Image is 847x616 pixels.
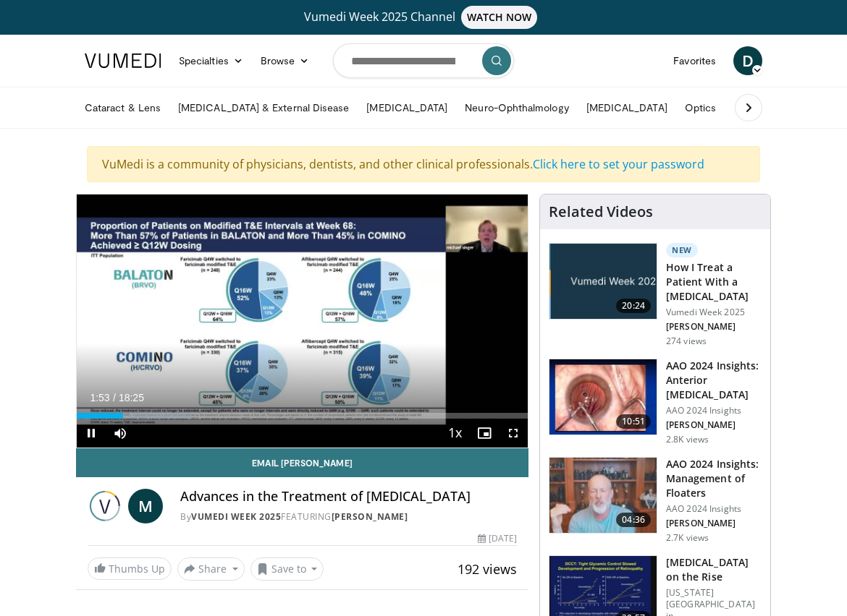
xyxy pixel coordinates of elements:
[128,489,163,523] a: M
[549,458,657,533] img: 8e655e61-78ac-4b3e-a4e7-f43113671c25.150x105_q85_crop-smart_upscale.jpg
[616,513,651,527] span: 04:36
[177,557,245,581] button: Share
[76,6,771,29] a: Vumedi Week 2025 ChannelWATCH NOW
[616,299,651,313] span: 20:24
[441,419,470,448] button: Playback Rate
[666,555,762,584] h3: [MEDICAL_DATA] on the Rise
[332,510,408,523] a: [PERSON_NAME]
[666,518,762,529] p: [PERSON_NAME]
[470,419,499,448] button: Enable picture-in-picture mode
[666,405,762,416] p: AAO 2024 Insights
[666,243,698,257] p: New
[180,489,517,505] h4: Advances in the Treatment of [MEDICAL_DATA]
[456,93,577,122] a: Neuro-Ophthalmology
[458,560,517,578] span: 192 views
[578,93,676,122] a: [MEDICAL_DATA]
[549,244,657,319] img: 02d29458-18ce-4e7f-be78-7423ab9bdffd.jpg.150x105_q85_crop-smart_upscale.jpg
[85,54,161,68] img: VuMedi Logo
[666,532,709,544] p: 2.7K views
[358,93,456,122] a: [MEDICAL_DATA]
[333,43,514,78] input: Search topics, interventions
[616,414,651,429] span: 10:51
[499,419,528,448] button: Fullscreen
[549,203,653,221] h4: Related Videos
[88,557,172,580] a: Thumbs Up
[666,321,762,333] p: [PERSON_NAME]
[169,93,358,122] a: [MEDICAL_DATA] & External Disease
[549,359,762,445] a: 10:51 AAO 2024 Insights: Anterior [MEDICAL_DATA] AAO 2024 Insights [PERSON_NAME] 2.8K views
[478,532,517,545] div: [DATE]
[170,46,252,75] a: Specialties
[77,419,106,448] button: Pause
[665,46,725,75] a: Favorites
[119,392,144,403] span: 18:25
[113,392,116,403] span: /
[191,510,281,523] a: Vumedi Week 2025
[90,392,109,403] span: 1:53
[666,307,762,318] p: Vumedi Week 2025
[549,359,657,435] img: fd942f01-32bb-45af-b226-b96b538a46e6.150x105_q85_crop-smart_upscale.jpg
[733,46,762,75] a: D
[252,46,319,75] a: Browse
[76,93,169,122] a: Cataract & Lens
[77,413,528,419] div: Progress Bar
[666,419,762,431] p: [PERSON_NAME]
[666,260,762,304] h3: How I Treat a Patient With a [MEDICAL_DATA]
[87,146,760,182] div: VuMedi is a community of physicians, dentists, and other clinical professionals.
[666,335,707,347] p: 274 views
[666,359,762,402] h3: AAO 2024 Insights: Anterior [MEDICAL_DATA]
[88,489,122,523] img: Vumedi Week 2025
[77,194,528,448] video-js: Video Player
[106,419,135,448] button: Mute
[250,557,324,581] button: Save to
[549,457,762,544] a: 04:36 AAO 2024 Insights: Management of Floaters AAO 2024 Insights [PERSON_NAME] 2.7K views
[676,93,725,122] a: Optics
[76,448,528,477] a: Email [PERSON_NAME]
[666,503,762,515] p: AAO 2024 Insights
[180,510,517,523] div: By FEATURING
[461,6,538,29] span: WATCH NOW
[533,156,704,172] a: Click here to set your password
[549,243,762,347] a: 20:24 New How I Treat a Patient With a [MEDICAL_DATA] Vumedi Week 2025 [PERSON_NAME] 274 views
[666,457,762,500] h3: AAO 2024 Insights: Management of Floaters
[666,434,709,445] p: 2.8K views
